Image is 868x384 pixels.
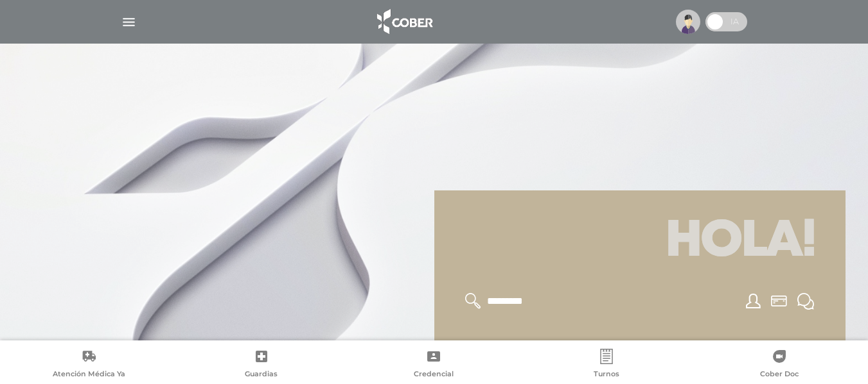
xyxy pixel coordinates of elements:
img: Cober_menu-lines-white.svg [121,14,137,30]
span: Credencial [414,369,454,381]
a: Guardias [175,349,348,381]
a: Credencial [348,349,520,381]
img: logo_cober_home-white.png [370,6,438,37]
span: Atención Médica Ya [53,369,125,381]
span: Cober Doc [760,369,799,381]
a: Cober Doc [693,349,865,381]
img: profile-placeholder.svg [676,10,700,34]
span: Guardias [245,369,278,381]
h1: Hola! [450,206,830,278]
span: Turnos [594,369,619,381]
a: Atención Médica Ya [3,349,175,381]
a: Turnos [520,349,693,381]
